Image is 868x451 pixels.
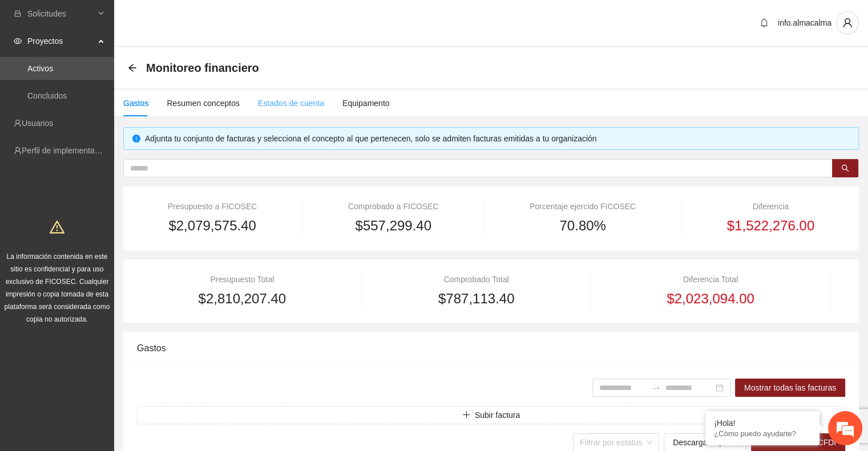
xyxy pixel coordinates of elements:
span: La información contenida en este sitio es confidencial y para uso exclusivo de FICOSEC. Cualquier... [5,253,110,323]
span: info-circle [132,135,140,143]
div: Chatee con nosotros ahora [59,58,192,73]
div: Gastos [137,332,845,364]
a: Activos [27,64,53,73]
div: Estados de cuenta [258,97,324,109]
div: Diferencia Total [605,273,816,286]
span: $2,810,207.40 [199,288,286,310]
div: Adjunta tu conjunto de facturas y selecciona el concepto al que pertenecen, solo se admiten factu... [145,132,850,145]
div: Gastos [123,97,148,109]
span: bell [756,18,773,27]
span: Solicitudes [27,2,95,25]
span: $2,023,094.00 [667,288,754,310]
textarea: Escriba su mensaje y pulse “Intro” [6,311,217,351]
div: Equipamento [342,97,390,109]
span: to [652,383,661,392]
span: inbox [14,10,22,18]
span: eye [14,37,22,45]
span: info.almacalma [778,18,831,27]
span: $787,113.40 [438,288,514,310]
button: bell [755,14,773,32]
div: Presupuesto Total [137,273,348,286]
a: Concluidos [27,91,67,100]
button: Mostrar todas las facturas [735,379,845,397]
span: Descargar reporte [673,436,737,449]
div: ¡Hola! [714,419,811,428]
div: Comprobado a FICOSEC [317,200,470,213]
span: $557,299.40 [355,215,431,237]
span: Subir factura [475,409,520,421]
span: 70.80% [559,215,605,237]
span: Mostrar todas las facturas [744,381,836,394]
button: plusSubir factura [137,406,845,424]
span: $2,079,575.40 [168,215,256,237]
div: Diferencia [696,200,845,213]
div: Presupuesto a FICOSEC [137,200,288,213]
span: Monitoreo financiero [146,59,259,77]
span: search [841,164,849,173]
span: arrow-left [128,63,137,72]
a: Perfil de implementadora [22,146,111,155]
div: Back [128,63,137,73]
div: Resumen conceptos [167,97,240,109]
a: Usuarios [22,119,53,128]
span: $1,522,276.00 [727,215,814,237]
span: swap-right [652,383,661,392]
button: user [836,11,859,34]
div: Porcentaje ejercido FICOSEC [499,200,667,213]
span: Estamos en línea. [66,152,158,267]
span: plus [462,411,470,420]
button: search [832,159,858,177]
div: Comprobado Total [377,273,576,286]
span: user [837,18,858,28]
span: Proyectos [27,30,95,52]
span: warning [50,220,64,234]
p: ¿Cómo puedo ayudarte? [714,429,811,438]
div: Minimizar ventana de chat en vivo [187,6,215,33]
